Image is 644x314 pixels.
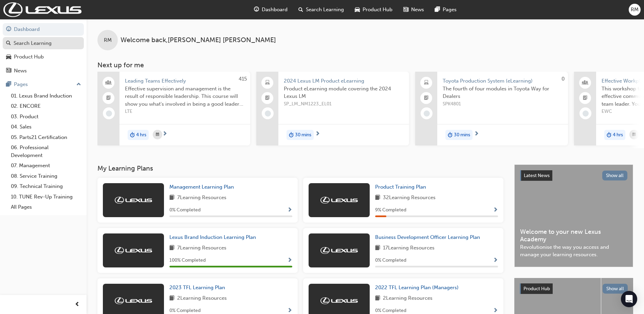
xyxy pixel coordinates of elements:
[383,294,433,303] span: 2 Learning Resources
[583,110,589,117] span: learningRecordVerb_NONE-icon
[106,78,111,87] span: people-icon
[424,94,429,103] span: booktick-icon
[607,130,611,139] span: duration-icon
[106,110,112,117] span: learningRecordVerb_NONE-icon
[8,181,84,192] a: 09. Technical Training
[320,197,358,204] img: Trak
[284,77,404,85] span: 2024 Lexus LM Product eLearning
[293,3,349,17] a: search-iconSearch Learning
[454,131,470,139] span: 30 mins
[523,286,550,292] span: Product Hub
[375,284,461,292] a: 2022 TFL Learning Plan (Managers)
[287,206,292,214] button: Show Progress
[383,244,435,252] span: 17 Learning Resources
[115,297,152,304] img: Trak
[603,284,628,294] button: Show all
[8,142,84,160] a: 06. Professional Development
[375,257,406,264] span: 0 % Completed
[287,258,292,264] span: Show Progress
[493,206,498,214] button: Show Progress
[295,131,311,139] span: 30 mins
[115,247,152,254] img: Trak
[639,131,644,137] span: next-icon
[424,78,429,87] span: laptop-icon
[287,308,292,314] span: Show Progress
[613,131,623,139] span: 4 hrs
[14,39,52,47] div: Search Learning
[8,192,84,202] a: 10. TUNE Rev-Up Training
[375,234,480,240] span: Business Development Officer Learning Plan
[375,233,483,241] a: Business Development Officer Learning Plan
[169,183,237,191] a: Management Learning Plan
[169,244,174,252] span: book-icon
[493,256,498,265] button: Show Progress
[3,37,84,50] a: Search Learning
[621,291,637,307] div: Open Intercom Messenger
[493,258,498,264] span: Show Progress
[435,5,440,14] span: pages-icon
[383,194,436,202] span: 32 Learning Resources
[169,284,228,292] a: 2023 TFL Learning Plan
[256,72,409,145] a: 2024 Lexus LM Product eLearningProduct eLearning module covering the 2024 Lexus LMSP_LM_NM1223_EL...
[375,184,426,190] span: Product Training Plan
[6,27,11,33] span: guage-icon
[520,228,627,243] span: Welcome to your new Lexus Academy
[14,81,28,88] div: Pages
[177,244,226,252] span: 7 Learning Resources
[8,202,84,212] a: All Pages
[262,6,288,14] span: Dashboard
[363,6,392,14] span: Product Hub
[265,94,270,103] span: booktick-icon
[265,110,271,117] span: learningRecordVerb_NONE-icon
[3,22,84,78] button: DashboardSearch LearningProduct HubNews
[162,131,167,137] span: next-icon
[76,80,81,89] span: up-icon
[403,5,408,14] span: news-icon
[6,40,11,47] span: search-icon
[3,65,84,77] a: News
[632,130,636,139] span: calendar-icon
[6,82,11,88] span: pages-icon
[287,256,292,265] button: Show Progress
[315,131,320,137] span: next-icon
[3,78,84,91] button: Pages
[375,183,429,191] a: Product Training Plan
[249,3,293,17] a: guage-iconDashboard
[349,3,398,17] a: car-iconProduct Hub
[520,170,627,181] a: Latest NewsShow all
[169,234,256,240] span: Lexus Brand Induction Learning Plan
[8,101,84,111] a: 02. ENCORE
[8,160,84,171] a: 07. Management
[443,100,563,108] span: SPK4801
[130,130,135,139] span: duration-icon
[411,6,424,14] span: News
[254,5,259,14] span: guage-icon
[424,110,430,117] span: learningRecordVerb_NONE-icon
[3,23,84,36] a: Dashboard
[398,3,429,17] a: news-iconNews
[474,131,479,137] span: next-icon
[375,206,406,214] span: 9 % Completed
[298,5,303,14] span: search-icon
[514,164,633,267] a: Latest NewsShow allWelcome to your new Lexus AcademyRevolutionise the way you access and manage y...
[320,247,358,254] img: Trak
[3,2,81,17] img: Trak
[520,243,627,259] span: Revolutionise the way you access and manage your learning resources.
[520,283,628,294] a: Product HubShow all
[415,72,568,145] a: 0Toyota Production System (eLearning)The fourth of four modules in Toyota Way for DealersSPK4801d...
[493,308,498,314] span: Show Progress
[631,6,639,14] span: RM
[375,244,380,252] span: book-icon
[125,108,245,116] span: LTE
[629,4,641,16] button: RM
[6,54,11,60] span: car-icon
[443,77,563,85] span: Toyota Production System (eLearning)
[284,100,404,108] span: SP_LM_NM1223_EL01
[97,164,503,172] h3: My Learning Plans
[106,94,111,103] span: booktick-icon
[429,3,462,17] a: pages-iconPages
[3,51,84,63] a: Product Hub
[14,67,27,75] div: News
[169,257,206,264] span: 100 % Completed
[448,130,453,139] span: duration-icon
